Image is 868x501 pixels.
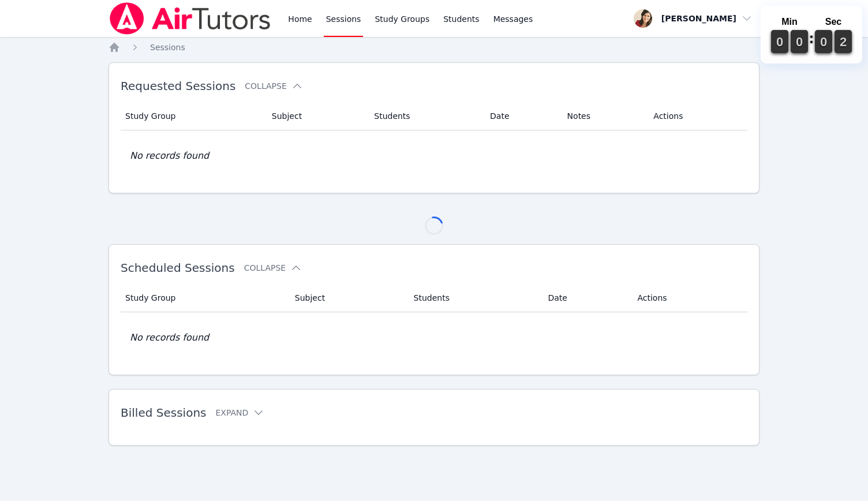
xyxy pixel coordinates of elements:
[560,102,647,130] th: Notes
[121,312,747,363] td: No records found
[150,42,185,53] a: Sessions
[150,43,185,52] span: Sessions
[121,261,235,275] span: Scheduled Sessions
[121,130,747,181] td: No records found
[121,406,206,420] span: Billed Sessions
[493,13,533,25] span: Messages
[288,284,407,312] th: Subject
[121,284,288,312] th: Study Group
[244,262,302,274] button: Collapse
[215,407,264,418] button: Expand
[108,42,759,53] nav: Breadcrumb
[646,102,747,130] th: Actions
[483,102,560,130] th: Date
[121,79,235,93] span: Requested Sessions
[265,102,367,130] th: Subject
[630,284,747,312] th: Actions
[121,102,265,130] th: Study Group
[541,284,631,312] th: Date
[245,80,302,92] button: Collapse
[108,2,272,35] img: Air Tutors
[407,284,541,312] th: Students
[367,102,483,130] th: Students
